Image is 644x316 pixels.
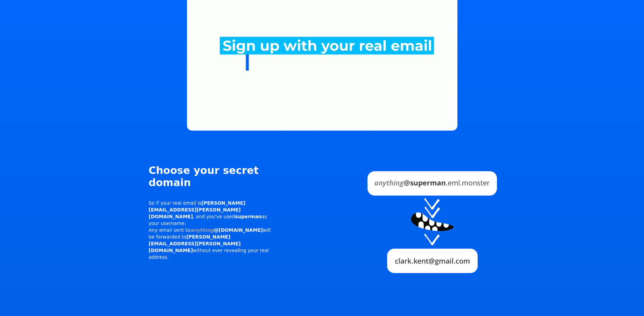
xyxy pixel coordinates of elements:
b: [PERSON_NAME][EMAIL_ADDRESS][PERSON_NAME][DOMAIN_NAME] [149,200,245,219]
b: [PERSON_NAME][EMAIL_ADDRESS][PERSON_NAME][DOMAIN_NAME] [149,234,241,253]
h2: Choose your secret domain [149,164,276,189]
b: @[DOMAIN_NAME] [190,227,263,233]
p: So if your real email is , and you've used as your username: Any email sent to will be forwarded ... [149,200,276,261]
b: superman [235,214,262,219]
i: anything [190,227,214,233]
img: Mark your email address [336,165,528,276]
